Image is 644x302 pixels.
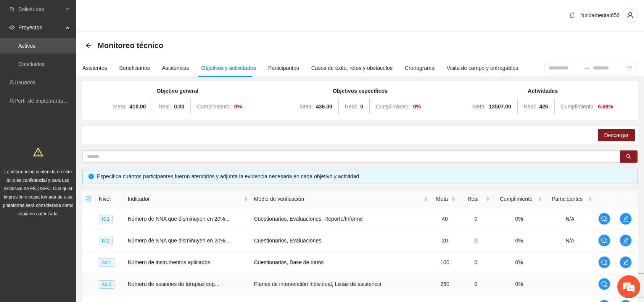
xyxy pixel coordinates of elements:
[162,64,189,72] div: Asistencias
[360,103,363,110] strong: 0
[18,43,35,49] a: Activos
[333,88,388,94] strong: Objetivos específicos
[598,278,610,290] button: comment
[566,9,578,21] button: bell
[598,129,635,141] button: Descargar
[251,273,431,295] td: Planes de intervención individual, Listas de asistencia
[251,230,431,252] td: Cuestionarios, Evaluaciones
[9,25,14,30] span: eye
[434,195,450,203] span: Meta
[459,252,493,273] td: 0
[130,103,146,110] strong: 410.00
[620,150,638,163] button: search
[99,280,114,289] span: A3.2
[472,103,486,110] span: Meta:
[316,103,332,110] strong: 436.00
[113,103,127,110] span: Meta:
[3,169,74,216] span: La información contenida en este sitio es confidencial y para uso exclusivo de FICOSEC. Cualquier...
[96,190,125,208] th: Nivel
[18,2,63,17] span: Solicitudes
[584,65,590,71] span: to
[174,103,184,110] strong: 0.00
[98,39,163,52] span: Monitoreo técnico
[459,190,493,208] th: Real
[620,237,631,244] span: edit
[251,252,431,273] td: Cuestionarios, Base de datos
[459,273,493,295] td: 0
[14,98,74,104] a: Perfil de implementadora
[128,195,242,203] span: Indicador
[620,259,631,265] span: edit
[99,215,113,223] span: I3.1
[18,61,45,67] a: Concluidos
[197,103,231,110] span: Cumplimiento:
[567,12,578,18] span: bell
[14,79,35,86] a: Usuarios
[598,103,613,110] strong: 6.68 %
[620,213,632,225] button: edit
[431,208,459,230] td: 40
[99,237,113,245] span: I3.2
[128,237,230,244] span: Número de NNA que disminuyen en 20%...
[376,103,410,110] span: Cumplimiento:
[431,230,459,252] td: 20
[584,65,590,71] span: swap-right
[493,273,545,295] td: 0%
[545,208,595,230] td: N/A
[85,42,92,49] div: Back
[431,190,459,208] th: Meta
[496,195,536,203] span: Cumplimiento
[431,273,459,295] td: 250
[561,103,595,110] span: Cumplimiento:
[431,252,459,273] td: 100
[462,195,484,203] span: Real
[620,216,631,222] span: edit
[234,103,242,110] strong: 0 %
[581,12,620,18] span: fundamental656
[620,256,632,268] button: edit
[97,172,632,181] div: Especifica cuántos participantes fueron atendidos y adjunta la evidencia necesaria en cada objeti...
[545,230,595,252] td: N/A
[545,190,595,208] th: Participantes
[623,8,638,23] button: user
[459,230,493,252] td: 0
[268,64,299,72] div: Participantes
[493,230,545,252] td: 0%
[156,88,198,94] strong: Objetivo general
[128,281,219,287] span: Número de sesiones de terapias cog...
[254,195,422,203] span: Medio de verificación
[493,252,545,273] td: 0%
[128,216,230,222] span: Número de NNA que disminuyen en 20%...
[405,64,435,72] div: Cronograma
[626,154,631,160] span: search
[125,190,251,208] th: Indicador
[447,64,518,72] div: Visita de campo y entregables
[345,103,357,110] span: Real:
[85,42,92,48] span: arrow-left
[539,103,548,110] strong: 426
[528,88,558,94] strong: Actividades
[299,103,313,110] span: Meta:
[598,234,610,247] button: comment
[620,234,632,247] button: edit
[548,195,586,203] span: Participantes
[82,64,107,72] div: Asistentes
[493,190,545,208] th: Cumplimiento
[489,103,511,110] strong: 13507.00
[85,196,91,202] span: check-square
[493,208,545,230] td: 0%
[18,20,63,35] span: Proyectos
[598,213,610,225] button: comment
[119,64,150,72] div: Beneficiarios
[33,147,43,157] span: warning
[9,6,14,12] span: inbox
[623,12,638,19] span: user
[89,174,94,179] span: info-circle
[125,252,251,273] td: Número de instrumentos aplicados
[158,103,171,110] span: Real:
[251,190,431,208] th: Medio de verificación
[201,64,256,72] div: Objetivos y actividades
[251,208,431,230] td: Cuestionarios, Evaluaciones, Reporte/Informe
[311,64,393,72] div: Casos de éxito, retos y obstáculos
[413,103,421,110] strong: 0 %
